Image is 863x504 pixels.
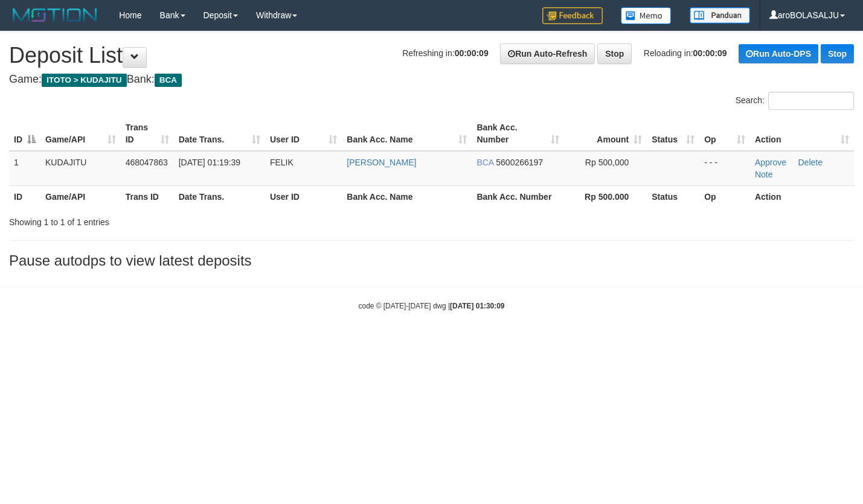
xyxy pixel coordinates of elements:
[699,151,750,186] td: - - -
[699,185,750,208] th: Op
[647,185,699,208] th: Status
[585,158,629,167] span: Rp 500,000
[40,185,121,208] th: Game/API
[9,151,40,186] td: 1
[496,158,543,167] span: Copy 5600266197 to clipboard
[270,158,294,167] span: FELIK
[500,43,595,64] a: Run Auto-Refresh
[750,185,854,208] th: Action
[174,185,265,208] th: Date Trans.
[644,48,727,58] span: Reloading in:
[402,48,488,58] span: Refreshing in:
[690,7,750,24] img: panduan.png
[347,158,416,167] a: [PERSON_NAME]
[42,74,127,87] span: ITOTO > KUDAJITU
[126,158,168,167] span: 468047863
[40,116,121,151] th: Game/API: activate to sort column ascending
[739,44,818,63] a: Run Auto-DPS
[647,116,699,151] th: Status: activate to sort column ascending
[768,92,854,110] input: Search:
[121,185,174,208] th: Trans ID
[9,211,350,228] div: Showing 1 to 1 of 1 entries
[472,116,563,151] th: Bank Acc. Number: activate to sort column ascending
[9,43,854,68] h1: Deposit List
[699,116,750,151] th: Op: activate to sort column ascending
[798,158,823,167] a: Delete
[265,185,342,208] th: User ID
[174,116,265,151] th: Date Trans.: activate to sort column ascending
[564,116,647,151] th: Amount: activate to sort column ascending
[597,43,632,64] a: Stop
[755,158,786,167] a: Approve
[455,48,489,58] strong: 00:00:09
[9,6,101,24] img: MOTION_logo.png
[476,158,493,167] span: BCA
[755,170,773,179] a: Note
[750,116,854,151] th: Action: activate to sort column ascending
[9,253,854,269] h3: Pause autodps to view latest deposits
[736,92,854,110] label: Search:
[450,302,504,310] strong: [DATE] 01:30:09
[472,185,563,208] th: Bank Acc. Number
[121,116,174,151] th: Trans ID: activate to sort column ascending
[155,74,182,87] span: BCA
[179,158,240,167] span: [DATE] 01:19:39
[621,7,672,24] img: Button%20Memo.svg
[564,185,647,208] th: Rp 500.000
[9,74,854,86] h4: Game: Bank:
[693,48,727,58] strong: 00:00:09
[9,185,40,208] th: ID
[342,185,472,208] th: Bank Acc. Name
[9,116,40,151] th: ID: activate to sort column descending
[359,302,505,310] small: code © [DATE]-[DATE] dwg |
[342,116,472,151] th: Bank Acc. Name: activate to sort column ascending
[265,116,342,151] th: User ID: activate to sort column ascending
[40,151,121,186] td: KUDAJITU
[542,7,603,24] img: Feedback.jpg
[821,44,854,63] a: Stop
